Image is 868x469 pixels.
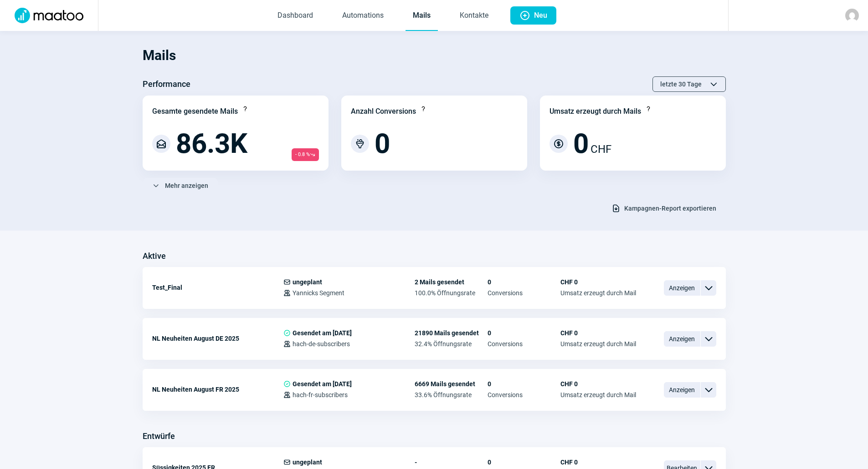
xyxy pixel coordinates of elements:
[624,201,716,216] span: Kampagnen-Report exportieren
[415,329,488,337] span: 21890 Mails gesendet
[292,148,319,161] span: - 0.8 %
[560,340,636,348] span: Umsatz erzeugt durch Mail
[165,178,208,193] span: Mehr anzeigen
[415,380,488,388] span: 6669 Mails gesendet
[845,9,859,22] img: avatar
[143,249,166,263] h3: Aktive
[415,340,488,348] span: 32.4% Öffnungsrate
[152,106,238,117] div: Gesamte gesendete Mails
[415,278,488,286] span: 2 Mails gesendet
[664,382,700,398] span: Anzeigen
[560,278,636,286] span: CHF 0
[488,459,560,466] span: 0
[602,201,726,216] button: Kampagnen-Report exportieren
[664,280,700,296] span: Anzeigen
[560,329,636,337] span: CHF 0
[560,391,636,398] span: Umsatz erzeugt durch Mail
[152,278,283,297] div: Test_Final
[143,178,218,193] button: Mehr anzeigen
[573,130,589,157] span: 0
[143,40,726,71] h1: Mails
[293,459,322,466] span: ungeplant
[293,380,352,388] span: Gesendet am [DATE]
[415,459,488,466] span: -
[176,130,247,157] span: 86.3K
[452,1,496,31] a: Kontakte
[560,289,636,297] span: Umsatz erzeugt durch Mail
[270,1,320,31] a: Dashboard
[488,289,560,297] span: Conversions
[510,6,556,25] button: Neu
[9,8,89,23] img: Logo
[660,77,702,91] span: letzte 30 Tage
[143,77,190,91] h3: Performance
[488,329,560,337] span: 0
[351,106,416,117] div: Anzahl Conversions
[152,380,283,398] div: NL Neuheiten August FR 2025
[406,1,438,31] a: Mails
[293,340,350,348] span: hach-de-subscribers
[534,6,547,25] span: Neu
[664,331,700,347] span: Anzeigen
[550,106,641,117] div: Umsatz erzeugt durch Mails
[293,289,344,297] span: Yannicks Segment
[152,329,283,348] div: NL Neuheiten August DE 2025
[591,141,611,157] span: CHF
[415,289,488,297] span: 100.0% Öffnungsrate
[335,1,391,31] a: Automations
[488,391,560,398] span: Conversions
[560,459,636,466] span: CHF 0
[293,278,322,286] span: ungeplant
[488,340,560,348] span: Conversions
[293,391,348,398] span: hach-fr-subscribers
[415,391,488,398] span: 33.6% Öffnungsrate
[143,429,175,444] h3: Entwürfe
[560,380,636,388] span: CHF 0
[375,130,390,157] span: 0
[293,329,352,337] span: Gesendet am [DATE]
[488,380,560,388] span: 0
[488,278,560,286] span: 0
